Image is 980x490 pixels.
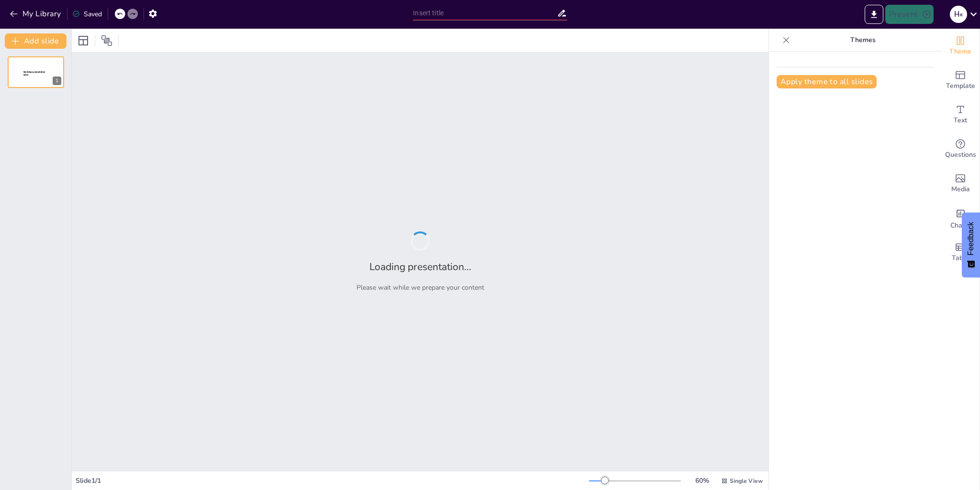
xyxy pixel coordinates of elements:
[941,166,980,201] div: Add images, graphics, shapes or video
[962,212,980,277] button: Feedback - Show survey
[690,476,713,485] div: 60 %
[941,132,980,166] div: Get real-time input from your audience
[950,5,967,24] button: Н «
[72,10,102,19] div: Saved
[8,56,64,88] div: Sendsteps presentation editor1
[945,150,976,160] span: Questions
[946,81,975,91] span: Template
[950,6,967,23] div: Н «
[76,476,589,485] div: Slide 1 / 1
[356,283,484,292] p: Please wait while we prepare your content
[794,29,932,52] p: Themes
[941,201,980,235] div: Add charts and graphs
[865,5,883,24] button: Export to PowerPoint
[941,29,980,63] div: Change the overall theme
[7,6,65,22] button: My Library
[941,63,980,98] div: Add ready made slides
[954,115,967,126] span: Text
[941,98,980,132] div: Add text boxes
[369,260,471,273] h2: Loading presentation...
[23,71,45,76] span: Sendsteps presentation editor
[951,184,970,195] span: Media
[952,253,969,263] span: Table
[730,477,763,485] span: Single View
[53,76,61,85] div: 1
[950,220,970,231] span: Charts
[5,33,67,49] button: Add slide
[949,46,971,57] span: Theme
[941,235,980,270] div: Add a table
[777,75,877,88] button: Apply theme to all slides
[885,5,933,24] button: Present
[967,222,975,255] span: Feedback
[101,35,112,46] span: Position
[76,33,91,48] div: Layout
[413,6,557,20] input: Insert title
